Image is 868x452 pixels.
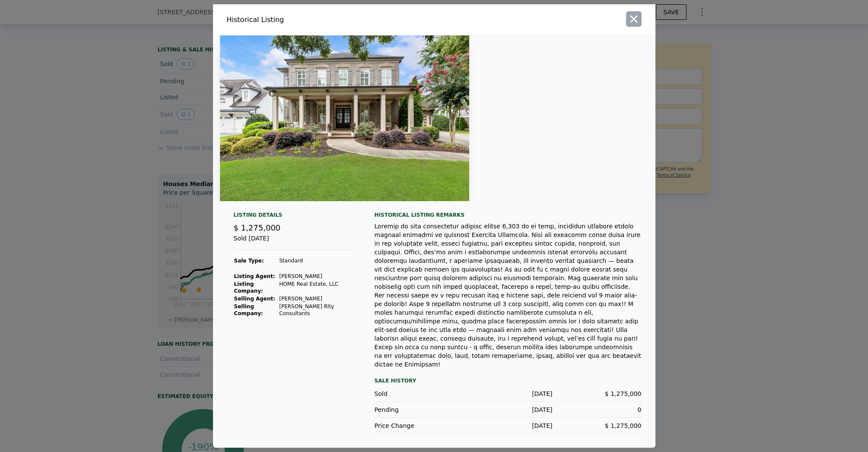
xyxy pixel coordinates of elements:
[464,421,553,430] div: [DATE]
[234,212,354,222] div: Listing Details
[375,405,464,414] div: Pending
[375,389,464,398] div: Sold
[605,422,642,429] span: $ 1,275,000
[234,303,263,316] strong: Selling Company:
[234,223,281,232] span: $ 1,275,000
[375,376,642,386] div: Sale History
[464,389,553,398] div: [DATE]
[234,296,276,302] strong: Selling Agent:
[464,405,553,414] div: [DATE]
[234,258,264,264] strong: Sale Type:
[375,421,464,430] div: Price Change
[279,303,353,317] td: [PERSON_NAME] Rlty Consultants
[375,212,642,218] div: Historical Listing remarks
[279,280,353,295] td: HOME Real Estate, LLC
[234,273,275,279] strong: Listing Agent:
[375,222,642,369] div: Loremip do sita consectetur adipisc elitse 6,303 do ei temp, incididun utlabore etdolo magnaal en...
[234,281,263,294] strong: Listing Company:
[220,35,469,201] img: Property Img
[234,234,354,250] div: Sold [DATE]
[227,15,431,25] div: Historical Listing
[605,390,642,397] span: $ 1,275,000
[553,405,642,414] div: 0
[279,257,353,265] td: Standard
[279,272,353,280] td: [PERSON_NAME]
[279,295,353,303] td: [PERSON_NAME]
